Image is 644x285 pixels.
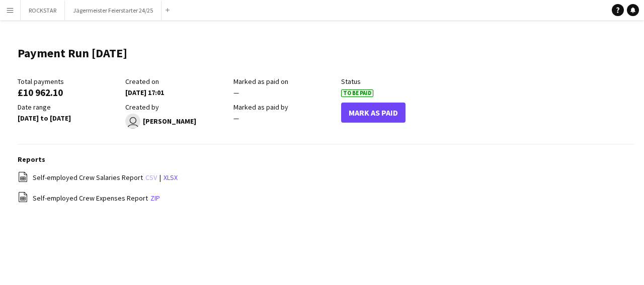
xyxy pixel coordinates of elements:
div: Created on [125,77,228,86]
div: [PERSON_NAME] [125,114,228,129]
div: | [18,171,634,184]
div: Total payments [18,77,120,86]
div: [DATE] 17:01 [125,88,228,97]
span: Self-employed Crew Expenses Report [33,194,148,203]
h3: Reports [18,155,634,164]
div: Created by [125,103,228,112]
a: zip [150,194,160,203]
button: ROCKSTAR [21,1,65,20]
div: £10 962.10 [18,88,120,97]
span: — [233,88,239,97]
a: xlsx [164,173,178,182]
div: Marked as paid on [233,77,336,86]
button: Mark As Paid [341,103,406,123]
div: Status [341,77,444,86]
h1: Payment Run [DATE] [18,46,127,61]
div: Date range [18,103,120,112]
div: [DATE] to [DATE] [18,114,120,123]
button: Jägermeister Feierstarter 24/25 [65,1,162,20]
span: — [233,114,239,123]
a: csv [145,173,157,182]
span: Self-employed Crew Salaries Report [33,173,143,182]
span: To Be Paid [341,89,373,97]
div: Marked as paid by [233,103,336,112]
